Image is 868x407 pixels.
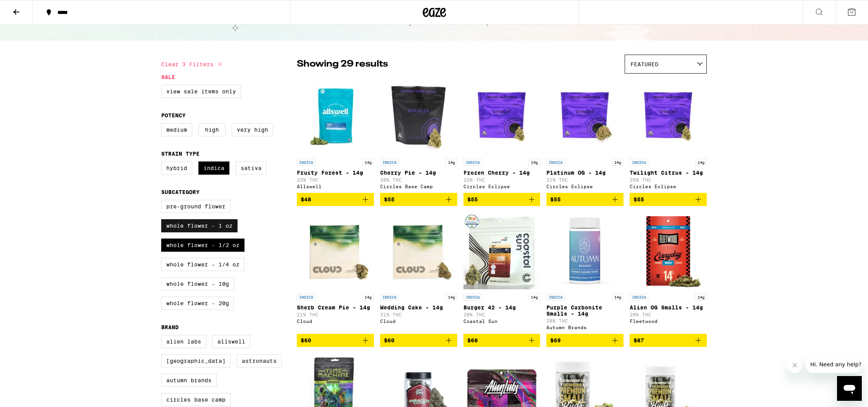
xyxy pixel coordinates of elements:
[161,374,217,387] label: Autumn Brands
[546,318,623,323] p: 28% THC
[787,357,803,373] iframe: Close message
[463,294,482,301] p: INDICA
[237,354,282,368] label: Astronauts
[546,177,623,182] p: 21% THC
[463,319,541,324] div: Coastal Sun
[630,334,707,347] button: Add to bag
[446,294,457,301] p: 14g
[546,325,623,330] div: Autumn Brands
[634,196,644,203] span: $55
[297,159,315,166] p: INDICA
[463,212,541,290] img: Coastal Sun - Burger 42 - 14g
[546,77,623,193] a: Open page for Platinum OG - 14g from Circles Eclipse
[380,193,457,206] button: Add to bag
[546,77,623,155] img: Circles Eclipse - Platinum OG - 14g
[463,77,541,193] a: Open page for Frozen Cherry - 14g from Circles Eclipse
[463,177,541,182] p: 22% THC
[161,324,179,330] legend: Brand
[161,258,245,271] label: Whole Flower - 1/4 oz
[546,304,623,317] p: Purple Carbonite Smalls - 14g
[161,393,231,406] label: Circles Base Camp
[630,212,707,290] img: Fleetwood - Alien OG Smalls - 14g
[546,159,565,166] p: INDICA
[161,123,192,136] label: Medium
[212,335,250,348] label: Allswell
[463,170,541,176] p: Frozen Cherry - 14g
[546,334,623,347] button: Add to bag
[463,193,541,206] button: Add to bag
[161,335,206,348] label: Alien Labs
[297,212,374,334] a: Open page for Sherb Cream Pie - 14g from Cloud
[297,294,315,301] p: INDICA
[161,277,234,290] label: Whole Flower - 10g
[630,319,707,324] div: Fleetwood
[806,356,862,373] iframe: Message from company
[236,161,267,175] label: Sativa
[463,184,541,189] div: Circles Eclipse
[612,294,623,301] p: 14g
[161,297,234,310] label: Whole Flower - 20g
[463,159,482,166] p: INDICA
[550,337,561,343] span: $69
[546,193,623,206] button: Add to bag
[380,184,457,189] div: Circles Base Camp
[695,294,707,301] p: 14g
[380,212,457,290] img: Cloud - Wedding Cake - 14g
[630,170,707,176] p: Twilight Citrus - 14g
[297,304,374,311] p: Sherb Cream Pie - 14g
[161,189,200,195] legend: Subcategory
[161,200,231,213] label: Pre-ground Flower
[630,193,707,206] button: Add to bag
[362,294,374,301] p: 14g
[297,77,374,193] a: Open page for Fruity Forest - 14g from Allswell
[384,337,394,343] span: $60
[161,55,224,74] button: Clear 3 filters
[161,112,186,118] legend: Potency
[467,337,478,343] span: $68
[467,196,478,203] span: $55
[161,219,238,232] label: Whole Flower - 1 oz
[301,337,311,343] span: $60
[380,77,457,193] a: Open page for Cherry Pie - 14g from Circles Base Camp
[546,212,623,290] img: Autumn Brands - Purple Carbonite Smalls - 14g
[297,334,374,347] button: Add to bag
[630,77,707,193] a: Open page for Twilight Citrus - 14g from Circles Eclipse
[362,159,374,166] p: 14g
[630,294,648,301] p: INDICA
[463,334,541,347] button: Add to bag
[161,151,200,157] legend: Strain Type
[695,159,707,166] p: 14g
[380,319,457,324] div: Cloud
[380,212,457,334] a: Open page for Wedding Cake - 14g from Cloud
[463,212,541,334] a: Open page for Burger 42 - 14g from Coastal Sun
[546,184,623,189] div: Circles Eclipse
[380,159,399,166] p: INDICA
[630,304,707,311] p: Alien OG Smalls - 14g
[380,170,457,176] p: Cherry Pie - 14g
[161,74,175,80] legend: Sale
[297,212,374,290] img: Cloud - Sherb Cream Pie - 14g
[297,193,374,206] button: Add to bag
[301,196,311,203] span: $48
[297,170,374,176] p: Fruity Forest - 14g
[297,58,388,71] p: Showing 29 results
[297,319,374,324] div: Cloud
[550,196,561,203] span: $55
[630,177,707,182] p: 26% THC
[161,354,231,368] label: [GEOGRAPHIC_DATA]
[463,77,541,155] img: Circles Eclipse - Frozen Cherry - 14g
[630,77,707,155] img: Circles Eclipse - Twilight Citrus - 14g
[630,159,648,166] p: INDICA
[198,161,229,175] label: Indica
[232,123,273,136] label: Very High
[463,312,541,317] p: 28% THC
[161,85,241,98] label: View Sale Items Only
[380,294,399,301] p: INDICA
[630,61,658,67] span: Featured
[161,239,245,252] label: Whole Flower - 1/2 oz
[446,159,457,166] p: 14g
[384,196,394,203] span: $55
[463,304,541,311] p: Burger 42 - 14g
[529,294,540,301] p: 14g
